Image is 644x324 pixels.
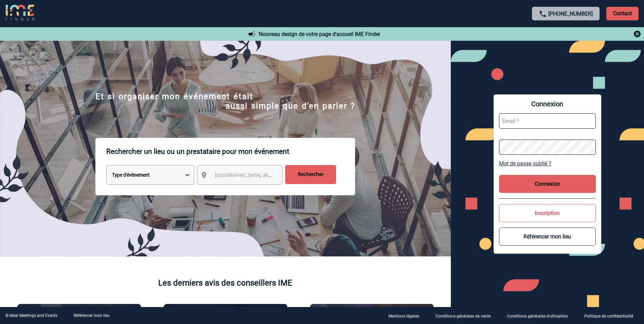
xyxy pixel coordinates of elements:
a: Mot de passe oublié ? [499,160,596,167]
a: Référencer mon lieu [74,313,110,318]
span: [GEOGRAPHIC_DATA], département, région... [215,173,309,178]
div: © Ideal Meetings and Events [5,313,57,318]
p: Conditions générales d'utilisation [507,314,568,319]
p: Mentions légales [388,314,419,319]
button: Référencer mon lieu [499,228,596,246]
input: Email * [499,113,596,129]
input: Rechercher [285,165,336,184]
p: Contact [606,7,639,20]
a: Mentions légales [383,312,430,319]
p: Politique de confidentialité [584,314,633,319]
p: Conditions générales de vente [436,314,491,319]
a: Politique de confidentialité [579,312,644,319]
img: call-24-px.png [539,10,547,18]
a: Conditions générales d'utilisation [501,312,579,319]
a: [PHONE_NUMBER] [548,11,593,17]
p: Rechercher un lieu ou un prestataire pour mon événement [106,138,355,165]
span: Connexion [499,100,596,108]
button: Inscription [499,204,596,222]
button: Connexion [499,175,596,193]
a: Conditions générales de vente [430,312,501,319]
